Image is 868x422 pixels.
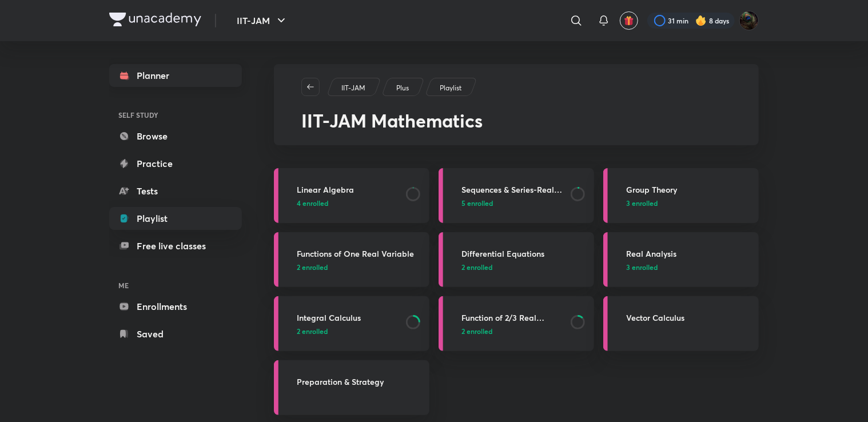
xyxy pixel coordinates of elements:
a: Practice [109,152,242,175]
h3: Linear Algebra [297,184,399,196]
a: Saved [109,323,242,345]
a: Planner [109,64,242,87]
span: 3 enrolled [626,262,658,272]
h3: Differential Equations [461,248,587,260]
a: Differential Equations2 enrolled [439,232,594,287]
span: 3 enrolled [626,198,658,208]
span: 2 enrolled [461,262,492,272]
span: 4 enrolled [297,198,328,208]
span: 2 enrolled [297,262,328,272]
h3: Integral Calculus [297,312,399,324]
a: Real Analysis3 enrolled [603,232,759,287]
a: Group Theory3 enrolled [603,168,759,223]
h3: Sequences & Series-Real Nos. [461,184,564,196]
h3: Vector Calculus [626,312,752,324]
a: Free live classes [109,234,242,257]
img: streak [695,15,707,26]
h3: Functions of One Real Variable [297,248,423,260]
a: Integral Calculus2 enrolled [274,296,429,351]
a: Sequences & Series-Real Nos.5 enrolled [439,168,594,223]
a: Preparation & Strategy [274,360,429,415]
span: 2 enrolled [461,326,492,336]
h3: Real Analysis [626,248,752,260]
h6: SELF STUDY [109,105,242,125]
h6: ME [109,276,242,295]
a: Plus [395,83,411,93]
a: Enrollments [109,295,242,318]
h3: Preparation & Strategy [297,376,423,388]
img: Company Logo [109,13,201,26]
a: Playlist [109,207,242,230]
span: 5 enrolled [461,198,493,208]
button: avatar [620,11,638,30]
a: IIT-JAM [340,83,368,93]
span: 2 enrolled [297,326,328,336]
a: Function of 2/3 Real Variables2 enrolled [439,296,594,351]
a: Playlist [438,83,464,93]
a: Linear Algebra4 enrolled [274,168,429,223]
h3: Function of 2/3 Real Variables [461,312,564,324]
a: Functions of One Real Variable2 enrolled [274,232,429,287]
a: Vector Calculus [603,296,759,351]
p: Playlist [440,83,461,93]
img: Shubham Deshmukh [739,11,759,30]
h3: Group Theory [626,184,752,196]
img: avatar [624,15,634,26]
p: Plus [396,83,409,93]
span: IIT-JAM Mathematics [301,108,483,133]
a: Company Logo [109,13,201,29]
button: IIT-JAM [230,9,295,32]
p: IIT-JAM [341,83,365,93]
a: Browse [109,125,242,148]
a: Tests [109,180,242,202]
